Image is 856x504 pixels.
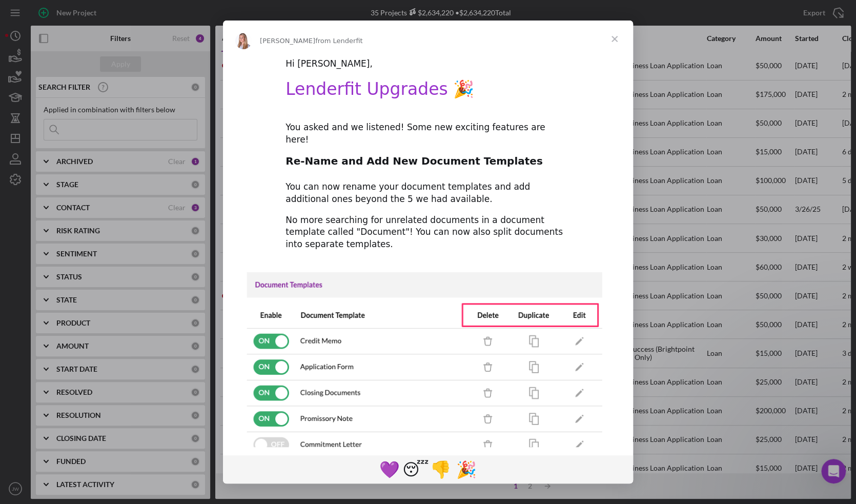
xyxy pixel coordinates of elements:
[286,181,570,206] div: You can now rename your document templates and add additional ones beyond the 5 we had available.
[286,214,570,251] div: No more searching for unrelated documents in a document template called "Document"! You can now a...
[315,37,363,45] span: from Lenderfit
[456,460,477,479] span: 🎉
[596,21,633,57] span: Close
[379,460,400,479] span: 💜
[402,460,429,479] span: 😴
[454,457,479,481] span: tada reaction
[402,457,428,481] span: sleeping reaction
[377,457,402,481] span: purple heart reaction
[286,154,570,173] h2: Re-Name and Add New Document Templates
[260,37,315,45] span: [PERSON_NAME]
[235,33,252,49] img: Profile image for Allison
[286,58,570,70] div: Hi [PERSON_NAME],
[431,460,451,479] span: 👎
[428,457,454,481] span: 1 reaction
[286,79,570,106] h1: Lenderfit Upgrades 🎉
[286,122,570,146] div: You asked and we listened! Some new exciting features are here!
